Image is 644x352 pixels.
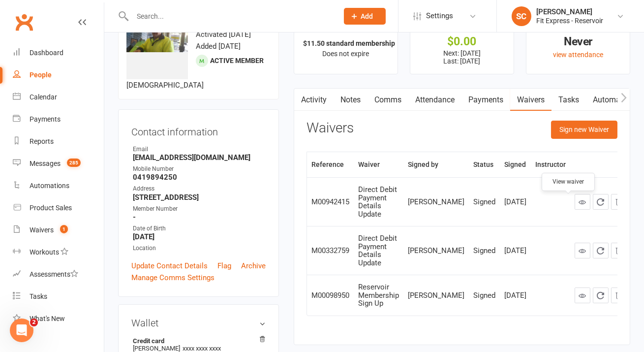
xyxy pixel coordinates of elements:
[551,121,617,138] button: Sign new Waiver
[535,36,621,47] div: Never
[307,152,354,177] th: Reference
[30,49,63,57] div: Dashboard
[133,244,266,253] div: Location
[131,272,215,284] a: Manage Comms Settings
[30,182,69,190] div: Automations
[13,286,104,308] a: Tasks
[131,318,266,328] h3: Wallet
[311,291,349,300] div: M00098950
[368,89,408,111] a: Comms
[133,153,266,162] strong: [EMAIL_ADDRESS][DOMAIN_NAME]
[354,152,403,177] th: Waiver
[67,159,81,167] span: 285
[126,81,204,90] span: [DEMOGRAPHIC_DATA]
[311,247,349,255] div: M00332759
[13,308,104,330] a: What's New
[13,175,104,197] a: Automations
[361,12,373,20] span: Add
[60,225,68,233] span: 1
[129,9,331,23] input: Search...
[13,219,104,241] a: Waivers 1
[504,247,526,255] div: [DATE]
[512,6,531,26] div: SC
[30,204,72,212] div: Product Sales
[217,260,231,272] a: Flag
[30,315,65,322] div: What's New
[307,121,354,136] h3: Waivers
[552,89,586,111] a: Tasks
[133,204,266,214] div: Member Number
[408,198,464,206] div: [PERSON_NAME]
[536,7,603,16] div: [PERSON_NAME]
[358,234,399,267] div: Direct Debit Payment Details Update
[131,123,266,137] h3: Contact information
[133,224,266,233] div: Date of Birth
[131,260,208,272] a: Update Contact Details
[473,247,495,255] div: Signed
[30,248,59,256] div: Workouts
[408,247,464,255] div: [PERSON_NAME]
[469,152,500,177] th: Status
[510,89,552,111] a: Waivers
[30,71,52,79] div: People
[408,291,464,300] div: [PERSON_NAME]
[536,16,603,25] div: Fit Express - Reservoir
[553,51,603,59] a: view attendance
[30,93,57,101] div: Calendar
[311,198,349,206] div: M00942415
[13,197,104,219] a: Product Sales
[133,337,261,345] strong: Credit card
[196,42,241,51] time: Added [DATE]
[241,260,266,272] a: Archive
[426,5,453,27] span: Settings
[531,152,570,177] th: Instructor
[473,291,495,300] div: Signed
[210,57,264,64] span: Active member
[30,115,61,123] div: Payments
[303,39,395,47] strong: $11.50 standard membership
[403,152,469,177] th: Signed by
[419,36,505,47] div: $0.00
[500,152,531,177] th: Signed
[126,18,188,52] img: image1559641863.png
[133,193,266,202] strong: [STREET_ADDRESS]
[13,86,104,108] a: Calendar
[294,89,334,111] a: Activity
[419,49,505,65] p: Next: [DATE] Last: [DATE]
[13,42,104,64] a: Dashboard
[358,283,399,308] div: Reservoir Membership Sign Up
[133,173,266,182] strong: 0419894250
[133,145,266,154] div: Email
[13,263,104,286] a: Assessments
[133,164,266,174] div: Mobile Number
[12,10,36,34] a: Clubworx
[30,160,61,167] div: Messages
[133,213,266,222] strong: -
[13,153,104,175] a: Messages 285
[30,226,54,234] div: Waivers
[461,89,510,111] a: Payments
[133,184,266,193] div: Address
[30,270,78,278] div: Assessments
[504,291,526,300] div: [DATE]
[13,108,104,130] a: Payments
[196,30,251,39] time: Activated [DATE]
[504,198,526,206] div: [DATE]
[13,64,104,86] a: People
[13,130,104,153] a: Reports
[334,89,368,111] a: Notes
[13,241,104,263] a: Workouts
[30,292,47,300] div: Tasks
[323,50,369,58] span: Does not expire
[344,8,386,25] button: Add
[358,186,399,218] div: Direct Debit Payment Details Update
[408,89,461,111] a: Attendance
[30,319,38,326] span: 2
[10,319,33,342] iframe: Intercom live chat
[473,198,495,206] div: Signed
[133,232,266,241] strong: [DATE]
[30,137,54,145] div: Reports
